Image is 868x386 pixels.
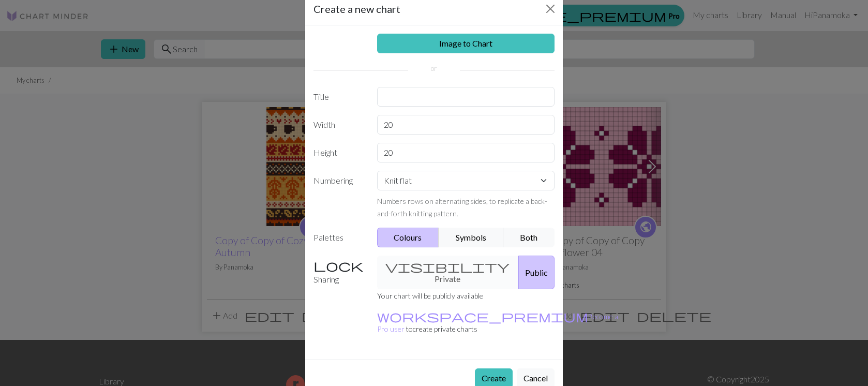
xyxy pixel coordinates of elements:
button: Close [542,1,559,17]
label: Palettes [307,228,371,247]
label: Numbering [307,171,371,219]
small: Numbers rows on alternating sides, to replicate a back-and-forth knitting pattern. [377,197,547,218]
a: Image to Chart [377,34,555,53]
label: Width [307,115,371,135]
button: Colours [377,228,440,247]
small: Your chart will be publicly available [377,291,483,300]
label: Sharing [307,256,371,289]
button: Symbols [439,228,504,247]
span: workspace_premium [377,309,588,323]
label: Title [307,87,371,107]
h5: Create a new chart [313,1,400,17]
button: Public [518,256,555,289]
small: to create private charts [377,312,618,333]
button: Both [503,228,555,247]
label: Height [307,143,371,162]
a: Become a Pro user [377,312,618,333]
